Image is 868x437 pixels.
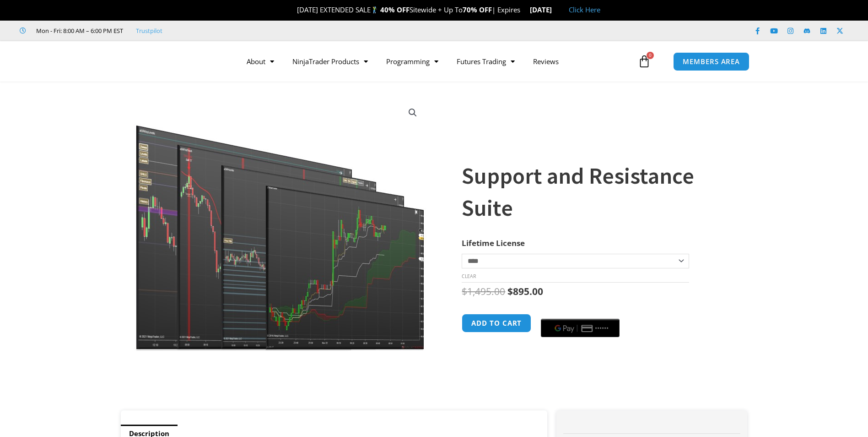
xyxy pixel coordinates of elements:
[462,238,525,248] label: Lifetime License
[237,51,283,72] a: About
[530,5,560,14] strong: [DATE]
[462,285,467,298] span: $
[462,273,476,279] a: Clear options
[447,51,524,72] a: Futures Trading
[377,51,447,72] a: Programming
[507,285,543,298] bdi: 895.00
[106,45,205,78] img: LogoAI | Affordable Indicators – NinjaTrader
[683,58,740,65] span: MEMBERS AREA
[552,6,559,13] img: 🏭
[521,6,528,13] img: ⌛
[541,319,620,337] button: Buy with GPay
[507,285,513,298] span: $
[404,104,421,121] a: View full-screen image gallery
[524,51,568,72] a: Reviews
[539,312,621,313] iframe: Secure payment input frame
[34,25,123,36] span: Mon - Fri: 8:00 AM – 6:00 PM EST
[380,5,410,14] strong: 40% OFF
[673,52,749,71] a: MEMBERS AREA
[462,285,505,298] bdi: 1,495.00
[237,51,636,72] nav: Menu
[624,48,664,75] a: 0
[283,51,377,72] a: NinjaTrader Products
[569,5,600,14] a: Click Here
[463,5,492,14] strong: 70% OFF
[136,25,162,36] a: Trustpilot
[647,52,654,59] span: 0
[287,5,530,14] span: [DATE] EXTENDED SALE Sitewide + Up To | Expires
[462,314,531,333] button: Add to cart
[371,6,378,13] img: 🏌️‍♂️
[595,325,609,332] text: ••••••
[290,6,297,13] img: 🎉
[462,160,729,224] h1: Support and Resistance Suite
[134,98,428,351] img: Support and Resistance Suite 1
